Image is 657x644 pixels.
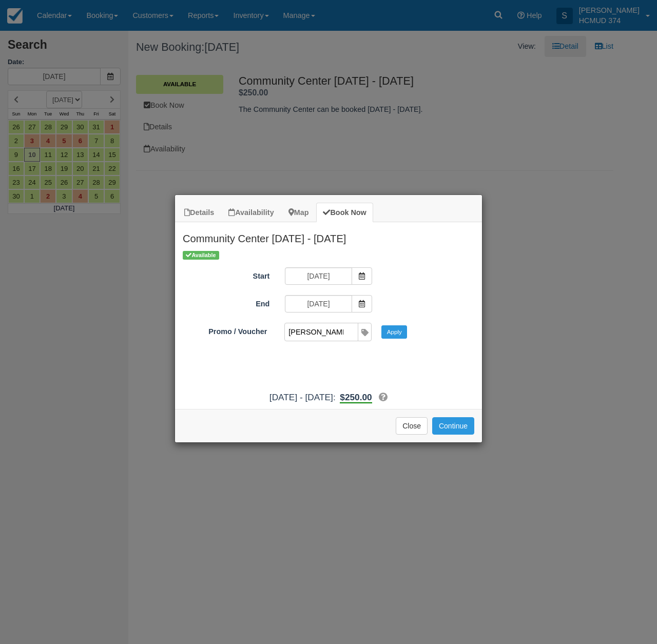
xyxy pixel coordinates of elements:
[175,391,482,404] div: [DATE] - [DATE]:
[175,323,275,337] label: Promo / Voucher
[282,203,316,223] a: Map
[175,295,277,309] label: End
[183,251,219,260] span: Available
[175,267,277,282] label: Start
[432,417,474,435] button: Add to Booking
[381,325,407,339] button: Apply
[175,222,482,403] div: Item Modal
[316,203,373,223] a: Book Now
[222,203,280,223] a: Availability
[340,392,372,402] span: $250.00
[396,417,428,435] button: Close
[175,222,482,249] h2: Community Center [DATE] - [DATE]
[178,203,221,223] a: Details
